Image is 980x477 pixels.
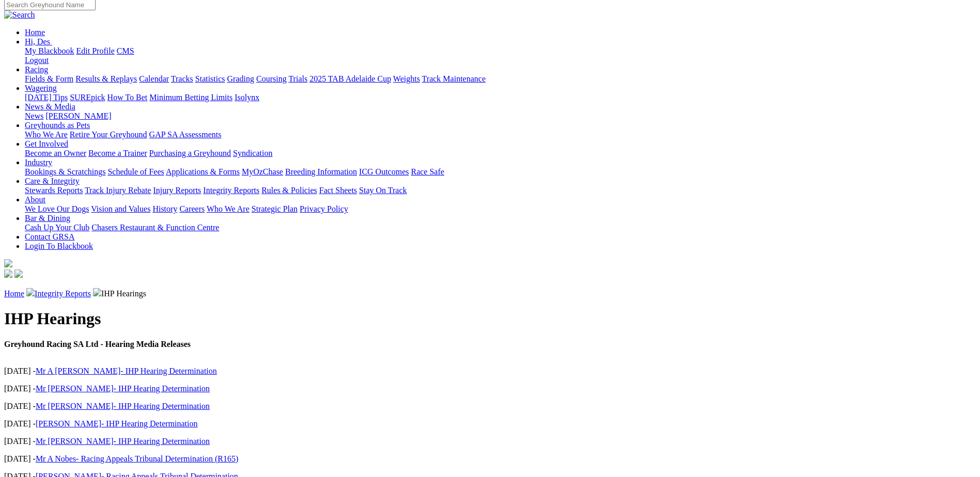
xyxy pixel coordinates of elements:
p: [DATE] - [4,419,976,428]
a: Weights [393,74,420,83]
a: How To Bet [107,93,148,102]
a: Coursing [256,74,287,83]
a: Statistics [195,74,225,83]
h1: IHP Hearings [4,309,976,328]
a: Logout [25,56,49,65]
a: Home [4,289,24,298]
a: Fact Sheets [319,186,357,195]
a: History [152,204,177,213]
a: Track Injury Rebate [85,186,151,195]
a: News [25,112,43,120]
div: Greyhounds as Pets [25,130,976,139]
div: Hi, Des [25,46,976,65]
a: About [25,195,45,204]
p: [DATE] - [4,367,976,376]
a: Care & Integrity [25,177,80,185]
a: Calendar [139,74,169,83]
a: Bookings & Scratchings [25,167,105,176]
a: Cash Up Your Club [25,223,89,232]
a: CMS [117,46,134,55]
img: chevron-right.svg [93,288,101,296]
a: Racing [25,65,48,74]
div: Care & Integrity [25,186,976,195]
a: Mr A [PERSON_NAME]- IHP Hearing Determination [36,367,217,375]
a: Who We Are [25,130,68,139]
strong: Greyhound Racing SA Ltd - Hearing Media Releases [4,340,191,348]
p: [DATE] - [4,402,976,411]
a: [DATE] Tips [25,93,68,102]
div: Racing [25,74,976,84]
img: logo-grsa-white.png [4,259,12,267]
a: Breeding Information [285,167,357,176]
img: chevron-right.svg [26,288,35,296]
div: About [25,204,976,214]
a: [PERSON_NAME]- IHP Hearing Determination [36,419,198,428]
a: MyOzChase [242,167,283,176]
a: Home [25,28,45,37]
a: Fields & Form [25,74,73,83]
a: Track Maintenance [422,74,486,83]
p: [DATE] - [4,384,976,393]
a: News & Media [25,102,75,111]
a: [PERSON_NAME] [45,112,111,120]
a: Login To Blackbook [25,242,93,250]
div: Bar & Dining [25,223,976,232]
a: SUREpick [70,93,105,102]
a: Applications & Forms [166,167,240,176]
a: Careers [179,204,205,213]
a: Bar & Dining [25,214,70,222]
a: Who We Are [207,204,250,213]
img: facebook.svg [4,269,12,278]
a: Purchasing a Greyhound [149,149,231,157]
div: Industry [25,167,976,177]
a: Contact GRSA [25,232,74,241]
a: Become a Trainer [88,149,147,157]
a: Hi, Des [25,37,52,46]
p: IHP Hearings [4,288,976,298]
img: twitter.svg [14,269,23,278]
a: Mr [PERSON_NAME]- IHP Hearing Determination [36,437,210,446]
a: GAP SA Assessments [149,130,222,139]
a: Results & Replays [75,74,137,83]
a: Mr [PERSON_NAME]- IHP Hearing Determination [36,384,210,393]
a: Get Involved [25,139,68,148]
a: Integrity Reports [203,186,259,195]
a: Schedule of Fees [107,167,164,176]
a: Injury Reports [153,186,201,195]
a: Grading [227,74,254,83]
a: Race Safe [411,167,444,176]
a: Stewards Reports [25,186,83,195]
div: News & Media [25,112,976,121]
a: Retire Your Greyhound [70,130,147,139]
a: Integrity Reports [35,289,91,298]
a: Stay On Track [359,186,407,195]
a: Mr [PERSON_NAME]- IHP Hearing Determination [36,402,210,410]
p: [DATE] - [4,437,976,446]
div: Get Involved [25,149,976,158]
a: Syndication [233,149,272,157]
a: Edit Profile [76,46,115,55]
a: Greyhounds as Pets [25,121,90,130]
a: Mr A Nobes- Racing Appeals Tribunal Determination (R165) [36,454,238,463]
span: Hi, Des [25,37,50,46]
a: Rules & Policies [261,186,317,195]
a: Wagering [25,84,57,92]
a: Chasers Restaurant & Function Centre [91,223,219,232]
img: Search [4,10,35,20]
a: ICG Outcomes [359,167,409,176]
a: Vision and Values [91,204,150,213]
a: Industry [25,158,52,167]
a: Minimum Betting Limits [149,93,232,102]
a: Privacy Policy [300,204,348,213]
a: Isolynx [235,93,259,102]
a: Tracks [171,74,193,83]
a: 2025 TAB Adelaide Cup [309,74,391,83]
a: Trials [288,74,307,83]
a: My Blackbook [25,46,74,55]
p: [DATE] - [4,454,976,464]
a: Strategic Plan [252,204,298,213]
div: Wagering [25,93,976,102]
a: Become an Owner [25,149,86,157]
a: We Love Our Dogs [25,204,89,213]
